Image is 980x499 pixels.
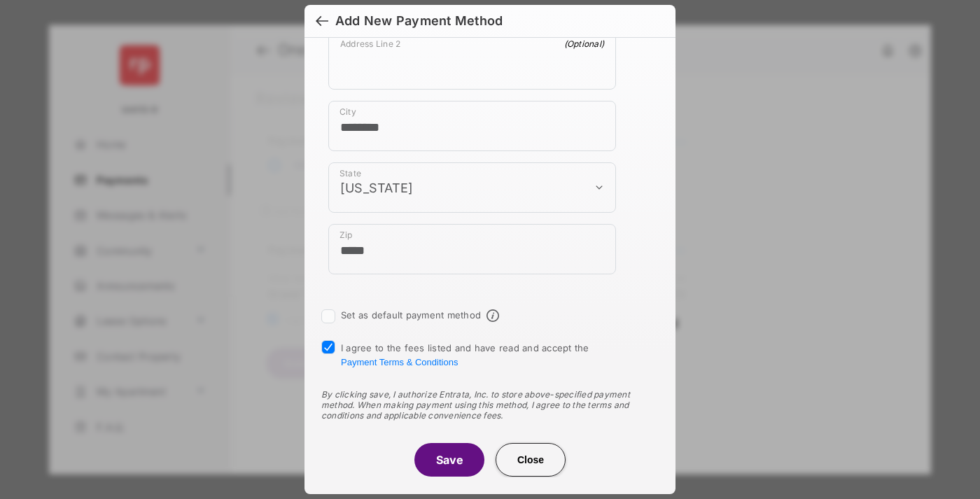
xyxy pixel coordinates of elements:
span: I agree to the fees listed and have read and accept the [341,342,589,367]
div: payment_method_screening[postal_addresses][addressLine2] [328,32,616,90]
button: I agree to the fees listed and have read and accept the [341,357,458,367]
button: Close [496,443,566,477]
div: Add New Payment Method [335,13,503,29]
div: payment_method_screening[postal_addresses][administrativeArea] [328,162,616,213]
div: payment_method_screening[postal_addresses][postalCode] [328,224,616,274]
span: Default payment method info [486,309,499,322]
div: By clicking save, I authorize Entrata, Inc. to store above-specified payment method. When making ... [321,389,659,421]
div: payment_method_screening[postal_addresses][locality] [328,101,616,151]
label: Set as default payment method [341,309,481,321]
button: Save [414,443,484,477]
